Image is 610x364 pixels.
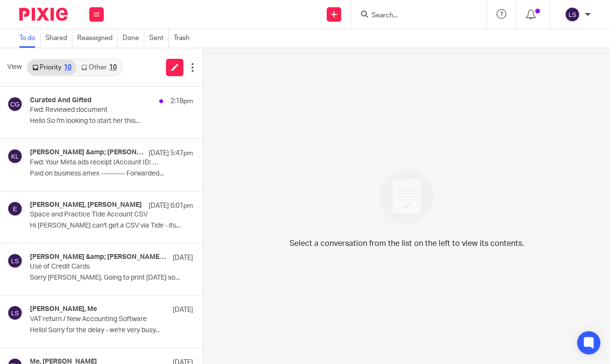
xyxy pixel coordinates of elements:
[30,201,142,209] h4: [PERSON_NAME], [PERSON_NAME]
[7,96,23,112] img: svg%3E
[290,238,524,249] p: Select a conversation from the list on the left to view its contents.
[45,29,72,48] a: Shared
[7,305,23,321] img: svg%3E
[7,62,22,72] span: View
[149,148,193,158] p: [DATE] 5:47pm
[30,148,144,157] h4: [PERSON_NAME] &amp; [PERSON_NAME]
[30,315,161,324] p: VAT return / New Accounting Software
[7,148,23,164] img: svg%3E
[371,12,457,20] input: Search
[149,29,169,48] a: Sent
[30,263,161,271] p: Use of Credit Cards
[149,201,193,211] p: [DATE] 6:01pm
[30,96,92,105] h4: Curated And Gifted
[64,64,71,71] div: 10
[30,211,161,219] p: Space and Practice TIde Account CSV
[373,163,440,230] img: image
[7,201,23,216] img: svg%3E
[19,8,68,21] img: Pixie
[123,29,144,48] a: Done
[30,326,193,335] p: Hello! Sorry for the delay - we're very busy...
[28,60,76,75] a: Priority10
[77,29,118,48] a: Reassigned
[19,29,41,48] a: To do
[30,106,161,114] p: Fwd: Reviewed document
[30,170,193,178] p: Paid on business amex ---------- Forwarded...
[170,96,193,106] p: 2:18pm
[565,7,580,22] img: svg%3E
[30,253,168,261] h4: [PERSON_NAME] &amp; [PERSON_NAME], Me
[30,159,161,167] p: Fwd: Your Meta ads receipt (Account ID: 2179933398853849)
[30,305,97,313] h4: [PERSON_NAME], Me
[30,117,193,125] p: Hello So i'm looking to start her this...
[109,64,117,71] div: 10
[7,253,23,269] img: svg%3E
[174,29,194,48] a: Trash
[76,60,121,75] a: Other10
[173,253,193,263] p: [DATE]
[30,274,193,282] p: Sorry [PERSON_NAME], Going to print [DATE] so...
[30,222,193,230] p: Hi [PERSON_NAME] can't get a CSV via Tide - its...
[173,305,193,315] p: [DATE]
